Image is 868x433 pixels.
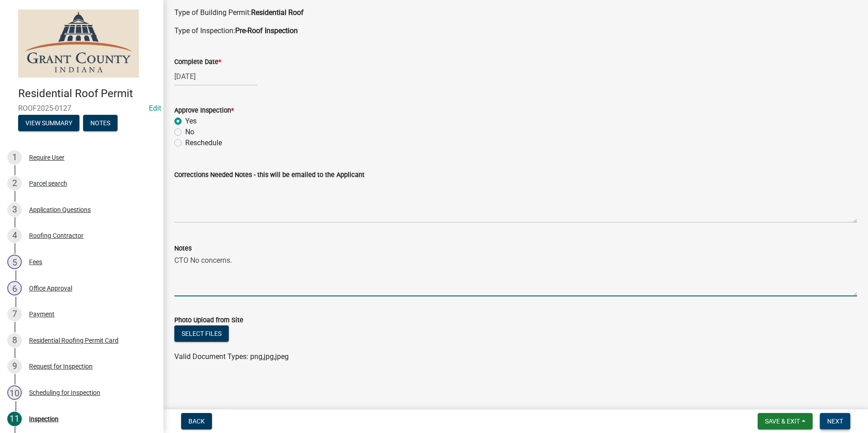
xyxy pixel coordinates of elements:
label: Approve Inspection [174,108,234,114]
label: Reschedule [185,138,222,148]
strong: Residential Roof [251,8,304,17]
p: Type of Inspection: [174,25,857,36]
button: Save & Exit [758,413,813,429]
div: 3 [7,202,22,217]
label: Yes [185,116,197,127]
img: Grant County, Indiana [18,10,139,78]
button: View Summary [18,115,79,131]
div: 5 [7,255,22,269]
div: Request for Inspection [29,363,93,369]
span: Valid Document Types: png,jpg,jpeg [174,352,289,361]
div: Application Questions [29,207,91,213]
div: 8 [7,333,22,348]
a: Edit [149,104,161,113]
wm-modal-confirm: Notes [83,120,118,127]
div: 1 [7,150,22,165]
div: Residential Roofing Permit Card [29,337,118,344]
div: 9 [7,359,22,374]
p: Type of Building Permit: [174,7,857,18]
div: 2 [7,176,22,191]
div: 11 [7,412,22,426]
div: Require User [29,154,64,161]
button: Select files [174,325,229,342]
strong: Pre-Roof Inspection [235,26,298,35]
div: Inspection [29,416,59,422]
label: Corrections Needed Notes - this will be emailed to the Applicant [174,172,365,178]
label: Complete Date [174,59,221,65]
span: ROOF2025-0127 [18,104,145,113]
button: Back [181,413,212,429]
div: 7 [7,307,22,321]
div: 4 [7,228,22,243]
div: Roofing Contractor [29,232,84,239]
div: 10 [7,385,22,400]
div: Fees [29,259,42,265]
span: Back [188,418,205,425]
wm-modal-confirm: Edit Application Number [149,104,161,113]
div: 6 [7,281,22,295]
label: Notes [174,246,192,252]
button: Notes [83,115,118,131]
div: Payment [29,311,54,317]
span: Save & Exit [765,418,800,425]
wm-modal-confirm: Summary [18,120,79,127]
button: Next [820,413,850,429]
label: No [185,127,194,138]
h4: Residential Roof Permit [18,87,156,100]
input: mm/dd/yyyy [174,67,257,86]
div: Office Approval [29,285,72,291]
span: Next [827,418,843,425]
div: Parcel search [29,180,67,187]
div: Scheduling for Inspection [29,389,100,396]
label: Photo Upload from Site [174,317,243,324]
